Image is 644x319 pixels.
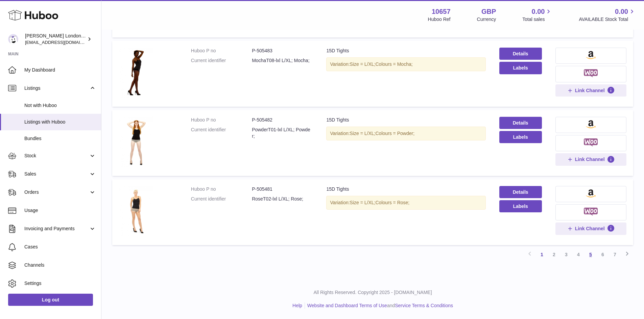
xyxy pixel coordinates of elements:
[499,117,542,129] a: Details
[326,48,485,54] div: 15D Tights​
[522,16,552,23] span: Total sales
[575,225,605,232] span: Link Channel
[499,186,542,198] a: Details
[579,16,636,23] span: AVAILABLE Stock Total
[499,62,542,74] button: Labels
[536,248,548,261] a: 1
[24,280,96,287] span: Settings
[579,7,636,23] a: 0.00 AVAILABLE Stock Total
[24,189,89,195] span: Orders
[350,200,376,205] span: Size = L/XL;
[326,117,485,123] div: 15D Tights​
[597,248,609,261] a: 6
[24,171,89,177] span: Sales
[326,186,485,192] div: 15D Tights​
[350,61,376,67] span: Size = L/XL;
[584,69,598,77] img: woocommerce-small.png
[191,186,252,192] dt: Huboo P no
[432,7,451,16] strong: 10657
[119,117,153,167] img: 15D Tights​
[191,117,252,123] dt: Huboo P no
[24,67,96,73] span: My Dashboard
[375,200,409,205] span: Colours = Rose;
[532,7,545,16] span: 0.00
[555,84,626,97] button: Link Channel
[24,102,96,109] span: Not with Huboo
[24,135,96,142] span: Bundles
[586,189,596,197] img: amazon-small.png
[499,200,542,212] button: Labels
[24,207,96,214] span: Usage
[25,39,99,45] span: [EMAIL_ADDRESS][DOMAIN_NAME]
[477,16,496,23] div: Currency
[252,117,313,123] dd: P-505482
[107,289,639,296] p: All Rights Reserved. Copyright 2025 - [DOMAIN_NAME]
[305,302,453,309] li: and
[522,7,552,23] a: 0.00 Total sales
[292,303,302,308] a: Help
[191,57,252,64] dt: Current identifier
[555,222,626,235] button: Link Channel
[326,57,485,71] div: Variation:
[252,196,313,202] dd: RoseT02-lxl L/XL; Rose;
[24,119,96,125] span: Listings with Huboo
[481,7,496,16] strong: GBP
[584,208,598,216] img: woocommerce-small.png
[560,248,572,261] a: 3
[119,186,153,237] img: 15D Tights​
[252,57,313,64] dd: MochaT08-lxl L/XL; Mocha;
[428,16,451,23] div: Huboo Ref
[8,294,93,306] a: Log out
[584,138,598,147] img: woocommerce-small.png
[326,127,485,140] div: Variation:
[252,186,313,192] dd: P-505481
[575,87,605,94] span: Link Channel
[375,61,412,67] span: Colours = Mocha;
[585,248,597,261] a: 5
[307,303,387,308] a: Website and Dashboard Terms of Use
[326,196,485,210] div: Variation:
[24,225,89,232] span: Invoicing and Payments
[24,85,89,91] span: Listings
[191,48,252,54] dt: Huboo P no
[609,248,621,261] a: 7
[586,120,596,128] img: amazon-small.png
[252,48,313,54] dd: P-505483
[191,196,252,202] dt: Current identifier
[24,262,96,268] span: Channels
[375,131,414,136] span: Colours = Powder;
[548,248,560,261] a: 2
[191,127,252,139] dt: Current identifier
[615,7,628,16] span: 0.00
[499,48,542,60] a: Details
[24,244,96,250] span: Cases
[572,248,585,261] a: 4
[252,127,313,139] dd: PowderT01-lxl L/XL; Powder;
[395,303,453,308] a: Service Terms & Conditions
[586,51,596,59] img: amazon-small.png
[575,156,605,162] span: Link Channel
[350,131,376,136] span: Size = L/XL;
[24,153,89,159] span: Stock
[25,33,86,46] div: [PERSON_NAME] London Ltd
[499,131,542,143] button: Labels
[555,153,626,165] button: Link Channel
[119,48,153,98] img: 15D Tights​
[8,34,18,44] img: internalAdmin-10657@internal.huboo.com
